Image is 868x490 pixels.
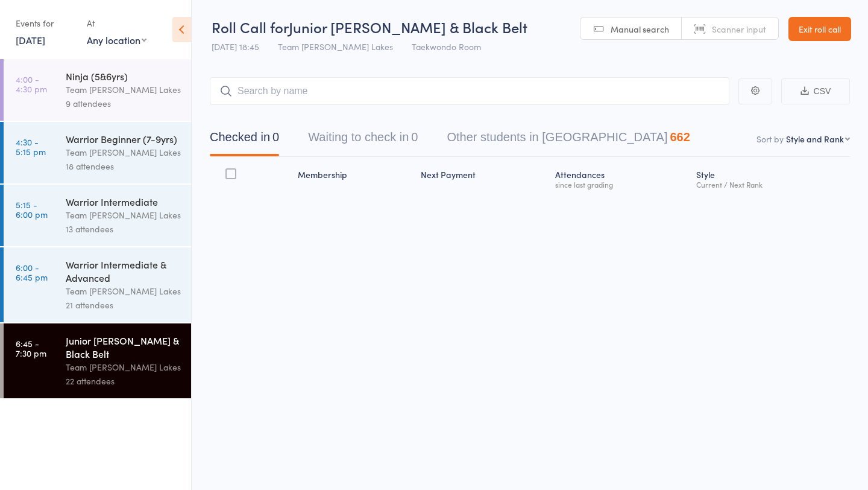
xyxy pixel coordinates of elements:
button: Other students in [GEOGRAPHIC_DATA]662 [447,124,690,156]
div: Team [PERSON_NAME] Lakes [66,83,181,97]
input: Search by name [210,77,729,105]
div: Any location [87,33,146,46]
div: Warrior Intermediate & Advanced [66,258,181,284]
button: Checked in0 [210,124,279,156]
time: 6:00 - 6:45 pm [16,262,48,282]
span: Scanner input [712,23,766,35]
div: 9 attendees [66,97,181,110]
span: Junior [PERSON_NAME] & Black Belt [289,17,527,37]
div: Junior [PERSON_NAME] & Black Belt [66,334,181,360]
span: Team [PERSON_NAME] Lakes [278,40,393,52]
div: Events for [16,13,75,33]
a: 6:00 -6:45 pmWarrior Intermediate & AdvancedTeam [PERSON_NAME] Lakes21 attendees [4,247,191,322]
div: 13 attendees [66,222,181,236]
a: [DATE] [16,33,45,46]
div: Warrior Intermediate [66,195,181,208]
span: Taekwondo Room [412,40,481,52]
button: CSV [781,78,850,104]
div: 21 attendees [66,298,181,312]
div: Team [PERSON_NAME] Lakes [66,360,181,374]
label: Sort by [756,133,784,145]
time: 4:00 - 4:30 pm [16,74,47,94]
span: [DATE] 18:45 [212,40,259,52]
span: Manual search [611,23,669,35]
div: Style [691,162,850,194]
div: 0 [411,130,418,144]
div: Membership [293,162,416,194]
div: Warrior Beginner (7-9yrs) [66,132,181,145]
span: Roll Call for [212,17,289,37]
div: Next Payment [416,162,550,194]
button: Waiting to check in0 [308,124,418,156]
time: 6:45 - 7:30 pm [16,339,46,358]
a: Exit roll call [788,17,851,41]
div: 22 attendees [66,374,181,388]
div: 0 [272,130,279,144]
time: 5:15 - 6:00 pm [16,200,48,219]
div: 662 [670,130,690,144]
div: Team [PERSON_NAME] Lakes [66,145,181,159]
div: Atten­dances [550,162,691,194]
time: 4:30 - 5:15 pm [16,137,46,156]
a: 4:00 -4:30 pmNinja (5&6yrs)Team [PERSON_NAME] Lakes9 attendees [4,59,191,121]
a: 5:15 -6:00 pmWarrior IntermediateTeam [PERSON_NAME] Lakes13 attendees [4,185,191,246]
div: Ninja (5&6yrs) [66,69,181,83]
div: Team [PERSON_NAME] Lakes [66,284,181,298]
div: Style and Rank [786,133,844,145]
div: Team [PERSON_NAME] Lakes [66,208,181,222]
a: 4:30 -5:15 pmWarrior Beginner (7-9yrs)Team [PERSON_NAME] Lakes18 attendees [4,122,191,183]
div: since last grading [555,180,687,188]
div: At [87,13,146,33]
div: Current / Next Rank [696,180,845,188]
a: 6:45 -7:30 pmJunior [PERSON_NAME] & Black BeltTeam [PERSON_NAME] Lakes22 attendees [4,323,191,398]
div: 18 attendees [66,159,181,173]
